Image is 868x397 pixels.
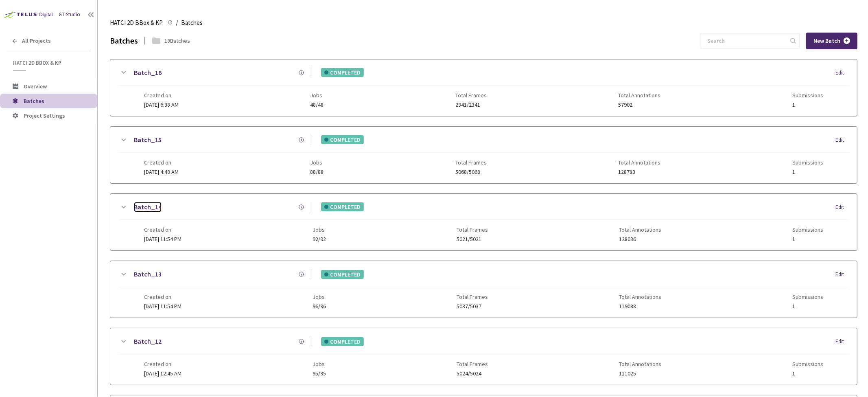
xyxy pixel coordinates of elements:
[164,37,190,45] div: 18 Batches
[310,102,324,108] span: 48/48
[455,102,487,108] span: 2341/2341
[13,59,86,66] span: HATCI 2D BBox & KP
[619,303,661,309] span: 119088
[321,337,364,346] div: COMPLETED
[455,92,487,99] span: Total Frames
[110,328,857,385] div: Batch_12COMPLETEDEditCreated on[DATE] 12:45 AMJobs95/95Total Frames5024/5024Total Annotations1110...
[619,92,661,99] span: Total Annotations
[24,112,65,119] span: Project Settings
[310,92,324,99] span: Jobs
[792,236,823,242] span: 1
[134,135,162,145] a: Batch_15
[321,202,364,211] div: COMPLETED
[619,361,661,367] span: Total Annotations
[792,159,823,166] span: Submissions
[134,68,162,78] a: Batch_16
[702,33,789,48] input: Search
[792,102,823,108] span: 1
[134,336,162,347] a: Batch_12
[792,294,823,300] span: Submissions
[310,169,324,175] span: 88/88
[455,169,487,175] span: 5068/5068
[144,101,179,108] span: [DATE] 6:38 AM
[144,370,181,377] span: [DATE] 12:45 AM
[134,202,162,212] a: Batch_14
[835,338,849,346] div: Edit
[321,135,364,144] div: COMPLETED
[313,361,326,367] span: Jobs
[310,159,324,166] span: Jobs
[134,269,162,279] a: Batch_13
[792,226,823,233] span: Submissions
[835,270,849,279] div: Edit
[619,294,661,300] span: Total Annotations
[313,371,326,377] span: 95/95
[313,294,326,300] span: Jobs
[144,235,181,243] span: [DATE] 11:54 PM
[619,169,661,175] span: 128783
[457,361,488,367] span: Total Frames
[110,18,163,28] span: HATCI 2D BBox & KP
[144,294,181,300] span: Created on
[144,303,181,310] span: [DATE] 11:54 PM
[835,203,849,211] div: Edit
[22,37,51,44] span: All Projects
[457,236,488,242] span: 5021/5021
[813,37,840,44] span: New Batch
[792,92,823,99] span: Submissions
[144,226,181,233] span: Created on
[59,11,80,19] div: GT Studio
[144,361,181,367] span: Created on
[792,371,823,377] span: 1
[313,236,326,242] span: 92/92
[619,159,661,166] span: Total Annotations
[792,303,823,309] span: 1
[619,102,661,108] span: 57902
[176,18,178,28] li: /
[457,371,488,377] span: 5024/5024
[792,169,823,175] span: 1
[110,35,138,47] div: Batches
[110,59,857,116] div: Batch_16COMPLETEDEditCreated on[DATE] 6:38 AMJobs48/48Total Frames2341/2341Total Annotations57902...
[321,68,364,77] div: COMPLETED
[110,194,857,250] div: Batch_14COMPLETEDEditCreated on[DATE] 11:54 PMJobs92/92Total Frames5021/5021Total Annotations1280...
[144,168,179,175] span: [DATE] 4:48 AM
[792,361,823,367] span: Submissions
[313,226,326,233] span: Jobs
[619,226,661,233] span: Total Annotations
[619,371,661,377] span: 111025
[457,226,488,233] span: Total Frames
[619,236,661,242] span: 128036
[110,127,857,183] div: Batch_15COMPLETEDEditCreated on[DATE] 4:48 AMJobs88/88Total Frames5068/5068Total Annotations12878...
[110,261,857,318] div: Batch_13COMPLETEDEditCreated on[DATE] 11:54 PMJobs96/96Total Frames5037/5037Total Annotations1190...
[24,97,44,105] span: Batches
[457,294,488,300] span: Total Frames
[835,69,849,77] div: Edit
[457,303,488,309] span: 5037/5037
[144,92,179,99] span: Created on
[181,18,203,28] span: Batches
[144,159,179,166] span: Created on
[313,303,326,309] span: 96/96
[321,270,364,279] div: COMPLETED
[455,159,487,166] span: Total Frames
[835,136,849,144] div: Edit
[24,83,47,90] span: Overview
